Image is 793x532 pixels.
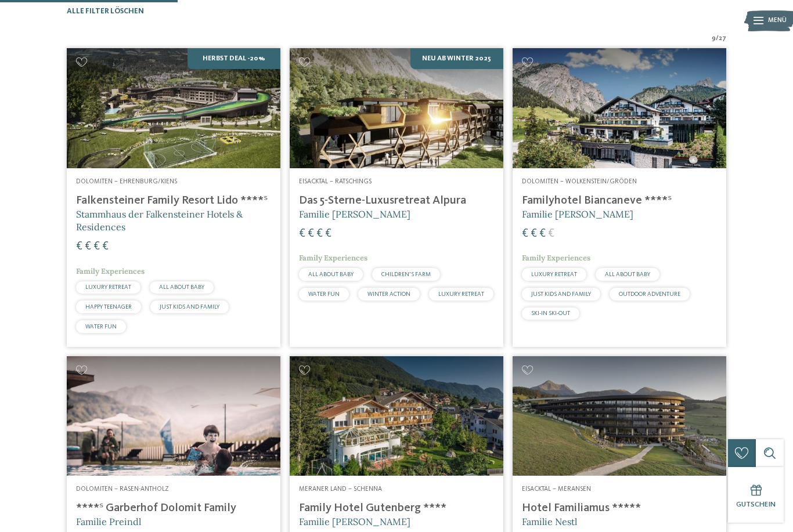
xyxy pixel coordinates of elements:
span: / [716,34,719,44]
span: € [539,228,546,240]
img: Family Hotel Gutenberg **** [290,356,503,476]
span: Familie [PERSON_NAME] [522,208,633,220]
span: Meraner Land – Schenna [299,486,382,493]
h4: ****ˢ Garberhof Dolomit Family [76,501,271,515]
span: € [85,241,91,252]
span: LUXURY RETREAT [531,272,577,277]
span: Alle Filter löschen [67,8,144,15]
h4: Familyhotel Biancaneve ****ˢ [522,194,717,208]
span: 27 [719,34,726,44]
span: Familie [PERSON_NAME] [299,516,410,527]
span: Familie [PERSON_NAME] [299,208,410,220]
span: Family Experiences [522,253,590,263]
span: LUXURY RETREAT [85,284,131,290]
span: OUTDOOR ADVENTURE [619,291,680,297]
span: ALL ABOUT BABY [605,272,650,277]
img: Familienhotels gesucht? Hier findet ihr die besten! [513,48,726,168]
span: € [102,241,109,252]
span: JUST KIDS AND FAMILY [531,291,591,297]
span: Family Experiences [299,253,367,263]
span: Family Experiences [76,266,145,276]
span: CHILDREN’S FARM [381,272,431,277]
span: € [522,228,528,240]
span: € [531,228,537,240]
span: Gutschein [736,501,776,508]
span: Familie Preindl [76,516,141,527]
span: € [316,228,323,240]
span: JUST KIDS AND FAMILY [160,304,219,310]
a: Gutschein [728,467,784,523]
span: HAPPY TEENAGER [85,304,132,310]
span: € [299,228,305,240]
span: Eisacktal – Meransen [522,486,591,493]
a: Familienhotels gesucht? Hier findet ihr die besten! Herbst Deal -20% Dolomiten – Ehrenburg/Kiens ... [67,48,280,347]
span: € [325,228,331,240]
span: WATER FUN [308,291,340,297]
img: Familienhotels gesucht? Hier findet ihr die besten! [513,356,726,476]
span: € [93,241,100,252]
h4: Falkensteiner Family Resort Lido ****ˢ [76,194,271,208]
span: Dolomiten – Rasen-Antholz [76,486,169,493]
span: Eisacktal – Ratschings [299,178,372,185]
span: ALL ABOUT BABY [159,284,204,290]
span: € [548,228,554,240]
span: € [308,228,314,240]
h4: Family Hotel Gutenberg **** [299,501,494,515]
span: Stammhaus der Falkensteiner Hotels & Residences [76,208,243,233]
span: WATER FUN [85,324,117,330]
a: Familienhotels gesucht? Hier findet ihr die besten! Neu ab Winter 2025 Eisacktal – Ratschings Das... [290,48,503,347]
img: Familienhotels gesucht? Hier findet ihr die besten! [67,356,280,476]
span: LUXURY RETREAT [438,291,484,297]
a: Familienhotels gesucht? Hier findet ihr die besten! Dolomiten – Wolkenstein/Gröden Familyhotel Bi... [513,48,726,347]
span: 9 [712,34,716,44]
span: Dolomiten – Wolkenstein/Gröden [522,178,637,185]
span: Dolomiten – Ehrenburg/Kiens [76,178,177,185]
img: Familienhotels gesucht? Hier findet ihr die besten! [67,48,280,168]
img: Familienhotels gesucht? Hier findet ihr die besten! [290,48,503,168]
span: SKI-IN SKI-OUT [531,310,570,316]
span: ALL ABOUT BABY [308,272,354,277]
span: Familie Nestl [522,516,577,527]
span: € [76,241,82,252]
span: WINTER ACTION [367,291,410,297]
h4: Das 5-Sterne-Luxusretreat Alpura [299,194,494,208]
